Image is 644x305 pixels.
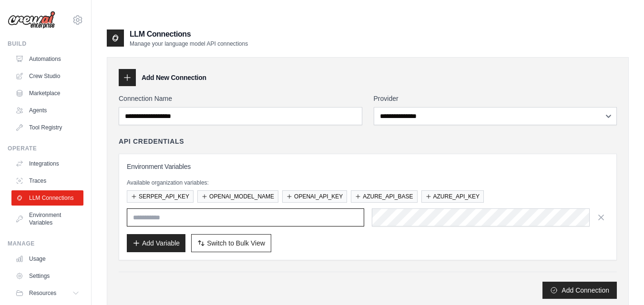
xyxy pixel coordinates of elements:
[374,94,617,103] label: Provider
[11,86,83,101] a: Marketplace
[191,234,271,252] button: Switch to Bulk View
[119,137,184,146] h4: API Credentials
[11,103,83,118] a: Agents
[282,190,347,203] button: OPENAI_API_KEY
[130,29,248,40] h2: LLM Connections
[8,240,83,247] div: Manage
[127,179,609,187] p: Available organization variables:
[142,73,206,82] h3: Add New Connection
[8,40,83,48] div: Build
[11,51,83,67] a: Automations
[8,11,55,29] img: Logo
[119,94,362,103] label: Connection Name
[197,190,278,203] button: OPENAI_MODEL_NAME
[11,173,83,188] a: Traces
[130,40,248,48] p: Manage your language model API connections
[421,190,484,203] button: AZURE_API_KEY
[542,282,617,299] button: Add Connection
[11,285,83,301] button: Resources
[11,69,83,84] a: Crew Studio
[8,145,83,152] div: Operate
[11,251,83,266] a: Usage
[11,268,83,284] a: Settings
[127,162,609,171] h3: Environment Variables
[11,190,83,206] a: LLM Connections
[11,156,83,171] a: Integrations
[11,120,83,135] a: Tool Registry
[207,238,265,248] span: Switch to Bulk View
[127,234,185,252] button: Add Variable
[11,207,83,230] a: Environment Variables
[29,289,56,297] span: Resources
[127,190,194,203] button: SERPER_API_KEY
[351,190,417,203] button: AZURE_API_BASE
